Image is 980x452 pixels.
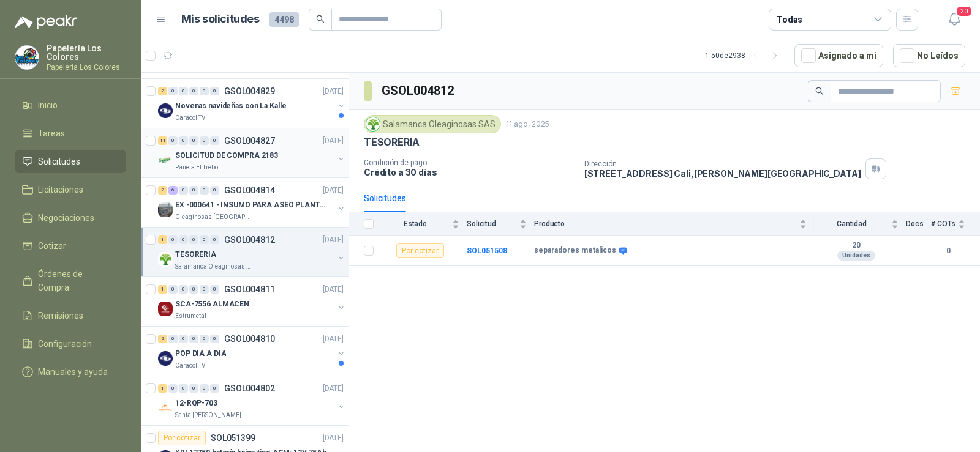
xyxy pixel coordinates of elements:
p: Caracol TV [175,361,205,371]
p: Santa [PERSON_NAME] [175,410,241,420]
a: Solicitudes [15,150,126,173]
div: 11 [158,136,167,145]
button: No Leídos [893,44,965,67]
p: EX -000641 - INSUMO PARA ASEO PLANTA EXTRACTORA [175,199,328,211]
a: 1 0 0 0 0 0 GSOL004812[DATE] Company LogoTESORERIASalamanca Oleaginosas SAS [158,232,346,272]
div: 1 [158,235,167,244]
span: 20 [956,6,973,17]
a: 1 0 0 0 0 0 GSOL004802[DATE] Company Logo12-RQP-703Santa [PERSON_NAME] [158,381,346,420]
div: 0 [200,87,209,95]
span: search [815,87,824,95]
div: 0 [179,335,188,343]
div: 1 [158,384,167,393]
p: GSOL004814 [224,186,275,195]
p: Papelería Los Colores [47,44,126,61]
p: SCA-7556 ALMACEN [175,298,249,310]
a: 11 0 0 0 0 0 GSOL004827[DATE] Company LogoSOLICITUD DE COMPRA 2183Panela El Trébol [158,133,346,172]
a: 2 0 0 0 0 0 GSOL004829[DATE] Company LogoNovenas navideñas con La KalleCaracol TV [158,84,346,123]
div: 1 - 50 de 2938 [705,46,785,65]
p: Condición de pago [364,158,575,167]
div: 0 [200,384,209,393]
div: Salamanca Oleaginosas SAS [364,115,501,133]
p: 11 ago, 2025 [506,119,549,130]
div: 0 [179,136,188,145]
p: GSOL004802 [224,384,275,393]
div: 0 [179,285,188,294]
div: 0 [168,335,178,343]
div: 0 [179,87,188,95]
div: 1 [158,285,167,294]
div: 2 [158,186,167,195]
a: Configuración [15,332,126,355]
a: 1 0 0 0 0 0 GSOL004811[DATE] Company LogoSCA-7556 ALMACENEstrumetal [158,282,346,321]
span: Cantidad [814,220,889,228]
div: 0 [200,186,209,195]
img: Company Logo [158,302,173,316]
img: Company Logo [158,252,173,267]
p: [DATE] [323,432,344,444]
img: Company Logo [158,103,173,118]
th: Solicitud [467,212,534,236]
th: Cantidad [814,212,906,236]
img: Company Logo [15,46,39,69]
div: 0 [200,235,209,244]
p: Papeleria Los Colores [47,64,126,71]
div: 0 [210,136,219,145]
div: 0 [179,384,188,393]
div: 2 [158,335,167,343]
div: 0 [210,335,219,343]
span: # COTs [931,220,956,228]
div: 2 [158,87,167,95]
button: 20 [943,9,965,31]
p: [DATE] [323,86,344,97]
p: Crédito a 30 días [364,167,575,177]
a: Cotizar [15,234,126,257]
div: 0 [210,384,219,393]
span: Negociaciones [38,211,94,224]
p: GSOL004829 [224,87,275,95]
p: Novenas navideñas con La Kalle [175,100,286,112]
th: # COTs [931,212,980,236]
div: 0 [179,235,188,244]
div: 0 [200,136,209,145]
div: 0 [168,285,178,294]
b: separadores metalicos [534,246,616,256]
div: 0 [200,285,209,294]
a: 2 0 0 0 0 0 GSOL004810[DATE] Company LogoPOP DIA A DIACaracol TV [158,332,346,371]
th: Estado [381,212,467,236]
p: TESORERIA [175,249,216,261]
p: Oleaginosas [GEOGRAPHIC_DATA][PERSON_NAME] [175,212,252,222]
a: 2 6 0 0 0 0 GSOL004814[DATE] Company LogoEX -000641 - INSUMO PARA ASEO PLANTA EXTRACTORAOleaginos... [158,183,346,222]
span: Estado [381,220,450,228]
b: 20 [814,241,899,251]
div: 0 [168,384,178,393]
img: Logo peakr [15,15,77,29]
img: Company Logo [158,401,173,415]
p: [DATE] [323,333,344,345]
button: Asignado a mi [794,44,883,67]
img: Company Logo [158,351,173,366]
div: Por cotizar [158,431,206,445]
div: 0 [189,384,198,393]
p: Caracol TV [175,113,205,123]
div: Por cotizar [396,243,444,258]
a: Licitaciones [15,178,126,201]
div: 0 [179,186,188,195]
p: GSOL004827 [224,136,275,145]
p: 12-RQP-703 [175,398,217,409]
p: Salamanca Oleaginosas SAS [175,262,252,272]
div: 0 [168,87,178,95]
div: 0 [189,186,198,195]
h1: Mis solicitudes [181,10,260,28]
p: Dirección [584,160,861,168]
img: Company Logo [366,117,380,131]
div: 0 [168,136,178,145]
span: Licitaciones [38,183,83,196]
span: Cotizar [38,239,66,253]
div: 0 [168,235,178,244]
p: SOLICITUD DE COMPRA 2183 [175,150,278,161]
a: Órdenes de Compra [15,262,126,299]
p: [DATE] [323,383,344,395]
h3: GSOL004812 [382,81,456,100]
p: POP DIA A DIA [175,348,226,360]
